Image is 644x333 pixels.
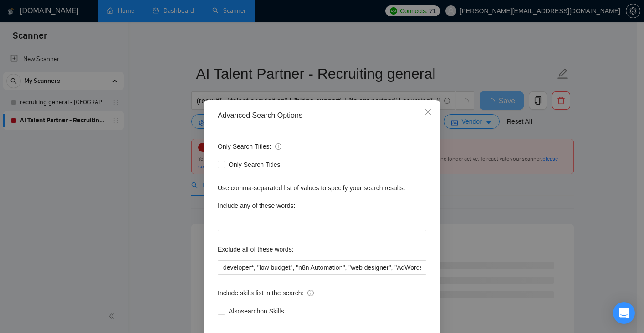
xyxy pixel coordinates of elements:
button: Close [416,100,440,125]
span: info-circle [275,143,281,150]
label: Include any of these words: [218,198,295,213]
div: Open Intercom Messenger [613,302,635,324]
span: Only Search Titles: [218,141,281,151]
span: Also search on Skills [225,306,287,316]
div: Advanced Search Options [218,111,426,121]
div: Use comma-separated list of values to specify your search results. [218,183,426,193]
label: Exclude all of these words: [218,242,294,257]
span: Include skills list in the search: [218,288,314,298]
span: Only Search Titles [225,160,284,170]
span: close [424,108,432,116]
span: info-circle [307,290,314,296]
